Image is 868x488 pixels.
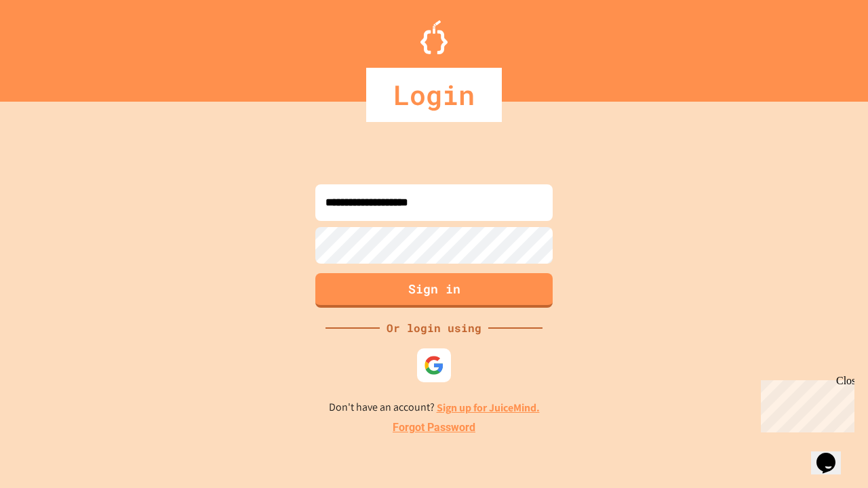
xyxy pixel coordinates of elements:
img: google-icon.svg [424,355,444,375]
div: Or login using [380,320,488,336]
div: Chat with us now!Close [5,5,94,86]
img: Logo.svg [420,20,448,54]
iframe: chat widget [811,434,854,474]
button: Sign in [315,273,553,308]
p: Don't have an account? [329,399,540,416]
div: Login [366,68,502,122]
a: Sign up for JuiceMind. [437,401,540,415]
a: Forgot Password [393,420,475,436]
iframe: chat widget [755,375,854,432]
